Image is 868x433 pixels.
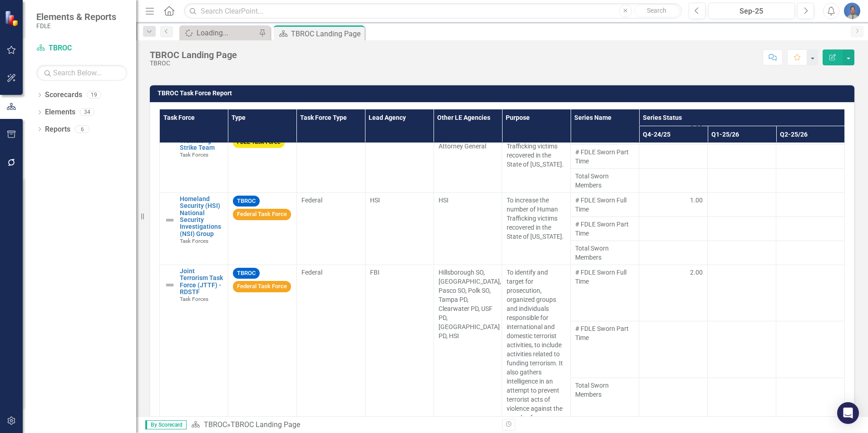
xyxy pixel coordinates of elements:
[180,152,208,158] span: Task Forces
[575,381,634,399] span: Total Sworn Members
[36,43,127,54] a: TBROC
[708,144,776,168] td: Double-Click to Edit
[776,321,845,378] td: Double-Click to Edit
[708,265,776,321] td: Double-Click to Edit
[204,420,227,429] a: TBROC
[507,124,564,168] span: To increase the number of Human Trafficking victims recovered in the State of [US_STATE].
[708,321,776,378] td: Double-Click to Edit
[837,402,859,424] div: Open Intercom Messenger
[575,324,634,342] span: # FDLE Sworn Part Time
[180,238,208,244] span: Task Forces
[776,265,845,321] td: Double-Click to Edit
[164,215,175,226] img: Not Defined
[370,269,380,276] span: FBI
[708,3,795,19] button: Sep-25
[160,192,228,265] td: Double-Click to Edit Right Click for Context Menu
[45,124,70,135] a: Reports
[844,3,860,19] img: Steve Dressler
[36,65,127,81] input: Search Below...
[180,268,223,296] a: Joint Terrorism Task Force (JTTF) -RDSTF
[45,90,82,100] a: Scorecards
[36,22,116,30] small: FDLE
[634,5,680,17] button: Search
[690,196,703,205] span: 1.00
[301,269,322,276] span: Federal
[575,196,634,214] span: # FDLE Sworn Full Time
[575,172,634,190] span: Total Sworn Members
[180,296,208,302] span: Task Forces
[639,321,708,378] td: Double-Click to Edit
[184,3,682,19] input: Search ClearPoint...
[5,10,20,26] img: ClearPoint Strategy
[639,192,708,216] td: Double-Click to Edit
[301,197,322,204] span: Federal
[150,50,237,60] div: TBROC Landing Page
[233,268,260,279] span: TBROC
[80,108,94,116] div: 34
[575,220,634,238] span: # FDLE Sworn Part Time
[647,7,666,14] span: Search
[439,197,449,204] span: HSI
[439,124,486,150] span: Pasco SO, Hillsborough SO, Attorney General
[75,125,89,133] div: 6
[575,148,634,166] span: # FDLE Sworn Part Time
[182,27,256,39] a: Loading...
[575,268,634,286] span: # FDLE Sworn Full Time
[180,196,223,237] a: Homeland Security (HSI) National Security Investigations (NSI) Group
[197,27,256,39] div: Loading...
[231,420,300,429] div: TBROC Landing Page
[160,120,228,192] td: Double-Click to Edit Right Click for Context Menu
[150,60,237,67] div: TBROC
[639,144,708,168] td: Double-Click to Edit
[233,281,291,292] span: Federal Task Force
[639,265,708,321] td: Double-Click to Edit
[145,420,187,429] span: By Scorecard
[575,244,634,262] span: Total Sworn Members
[711,6,792,17] div: Sep-25
[233,209,291,220] span: Federal Task Force
[291,28,362,39] div: TBROC Landing Page
[507,269,570,430] span: To identify and target for prosecution, organized groups and individuals responsible for internat...
[776,192,845,216] td: Double-Click to Edit
[507,197,564,240] span: To increase the number of Human Trafficking victims recovered in the State of [US_STATE].
[708,192,776,216] td: Double-Click to Edit
[776,144,845,168] td: Double-Click to Edit
[36,11,116,22] span: Elements & Reports
[87,91,101,99] div: 19
[370,197,380,204] span: HSI
[45,107,75,118] a: Elements
[439,269,501,340] span: Hillsborough SO, [GEOGRAPHIC_DATA], Pasco SO, Polk SO, Tampa PD, Clearwater PD, USF PD, [GEOGRAPH...
[639,216,708,241] td: Double-Click to Edit
[164,280,175,290] img: Not Defined
[233,196,260,207] span: TBROC
[690,268,703,277] span: 2.00
[191,420,495,430] div: »
[776,216,845,241] td: Double-Click to Edit
[708,216,776,241] td: Double-Click to Edit
[158,90,850,97] h3: TBROC Task Force Report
